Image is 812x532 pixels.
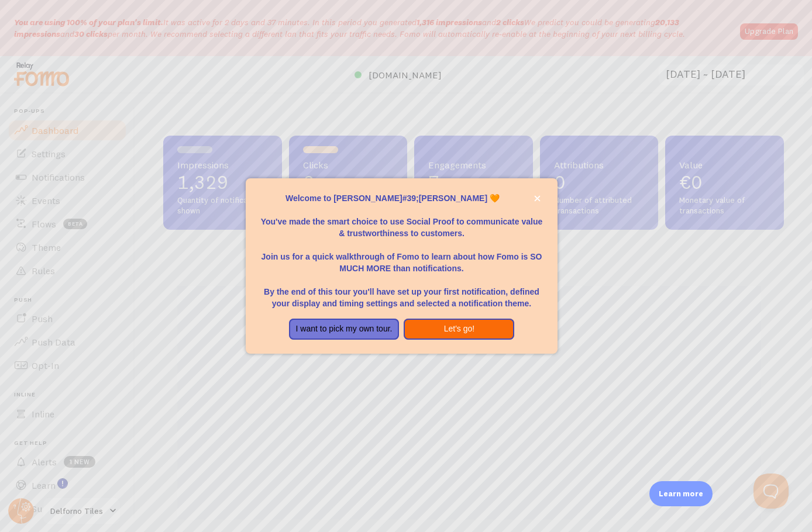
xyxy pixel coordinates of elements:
button: I want to pick my own tour. [289,319,400,340]
div: Learn more [649,481,713,506]
p: By the end of this tour you'll have set up your first notification, defined your display and timi... [260,274,543,309]
p: You've made the smart choice to use Social Proof to communicate value & trustworthiness to custom... [260,204,543,239]
p: Welcome to [PERSON_NAME]#39;[PERSON_NAME] 🧡 [260,192,543,204]
button: Let's go! [404,319,514,340]
p: Join us for a quick walkthrough of Fomo to learn about how Fomo is SO MUCH MORE than notifications. [260,239,543,274]
button: close, [531,192,543,205]
div: Welcome to Fomo, James O&amp;amp;#39;Sullivan 🧡You&amp;#39;ve made the smart choice to use Social... [246,178,558,354]
p: Learn more [659,488,703,499]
